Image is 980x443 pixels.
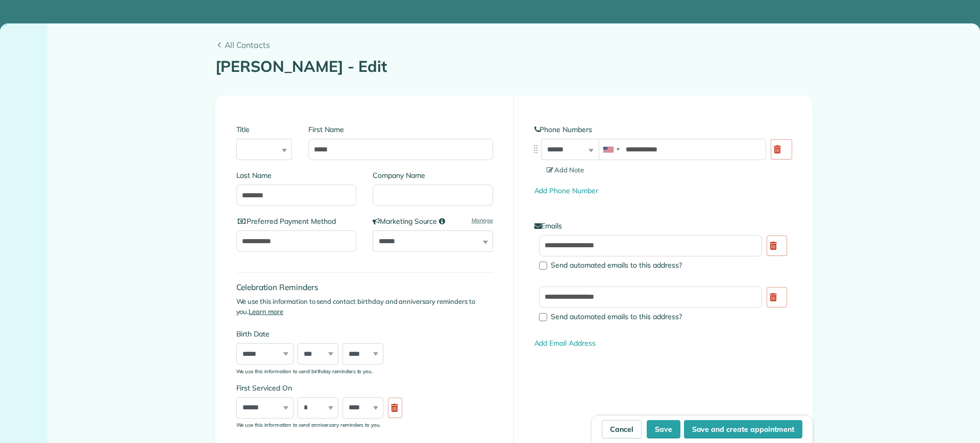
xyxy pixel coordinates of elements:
span: Add Note [547,166,584,174]
p: We use this information to send contact birthday and anniversary reminders to you. [236,297,493,317]
span: All Contacts [225,39,813,51]
label: First Serviced On [236,383,407,393]
a: All Contacts [215,39,813,51]
span: Send automated emails to this address? [551,312,682,321]
h4: Celebration Reminders [236,283,493,292]
label: Title [236,124,292,135]
span: Send automated emails to this address? [551,260,682,270]
label: Company Name [373,170,493,180]
label: Phone Numbers [534,124,792,135]
button: Save and create appointment [684,420,802,438]
label: Last Name [236,170,357,180]
sub: We use this information to send birthday reminders to you. [236,368,373,374]
a: Cancel [602,420,642,438]
label: Emails [534,221,792,231]
label: Marketing Source [373,216,493,226]
label: Birth Date [236,329,407,339]
a: Manage [472,216,493,225]
label: Preferred Payment Method [236,216,357,226]
a: Add Phone Number [534,186,598,195]
a: Add Email Address [534,338,596,348]
button: Save [647,420,680,438]
a: Learn more [249,307,283,316]
h1: [PERSON_NAME] - Edit [215,58,813,75]
img: drag_indicator-119b368615184ecde3eda3c64c821f6cf29d3e2b97b89ee44bc31753036683e5.png [530,144,541,154]
label: First Name [308,124,493,135]
sub: We use this information to send anniversary reminders to you. [236,422,381,428]
div: United States: +1 [599,139,623,160]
